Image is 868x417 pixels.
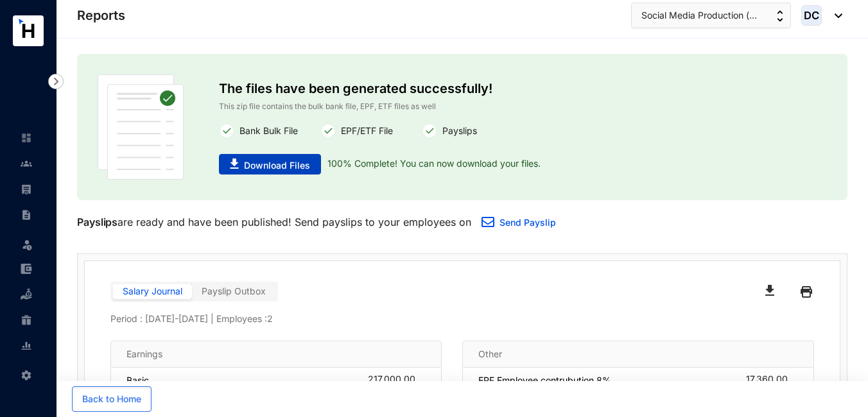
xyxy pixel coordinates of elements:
[77,6,125,24] p: Reports
[10,282,41,307] li: Loan
[123,285,182,296] span: Salary Journal
[804,10,819,21] span: DC
[631,3,791,28] button: Social Media Production (...
[471,210,566,236] button: Send Payslip
[21,238,33,251] img: leave-unselected.2934df6273408c3f84d9.svg
[126,348,162,361] p: Earnings
[110,312,814,325] p: Period : [DATE] - [DATE] | Employees : 2
[219,154,321,174] button: Download Files
[336,123,393,139] p: EPF/ETF File
[202,285,266,296] span: Payslip Outbox
[77,214,117,230] p: Payslips
[320,123,336,139] img: white-round-correct.82fe2cc7c780f4a5f5076f0407303cee.svg
[77,214,471,230] p: are ready and have been published! Send payslips to your employees on
[482,217,494,227] img: email.a35e10f87340586329067f518280dd4d.svg
[72,386,152,412] button: Back to Home
[21,183,32,195] img: payroll-unselected.b590312f920e76f0c668.svg
[82,393,141,405] span: Back to Home
[10,256,41,282] li: Expenses
[437,123,477,139] p: Payslips
[746,374,798,387] div: 17,360.00
[368,374,426,387] div: 217,000.00
[10,202,41,228] li: Contracts
[219,100,705,113] p: This zip file contains the bulk bank file, EPF, ETF files as well
[219,123,234,139] img: white-round-correct.82fe2cc7c780f4a5f5076f0407303cee.svg
[801,282,812,302] img: black-printer.ae25802fba4fa849f9fa1ebd19a7ed0d.svg
[422,123,437,139] img: white-round-correct.82fe2cc7c780f4a5f5076f0407303cee.svg
[21,132,32,144] img: home-unselected.a29eae3204392db15eaf.svg
[321,154,541,174] p: 100% Complete! You can now download your files.
[21,340,32,352] img: report-unselected.e6a6b4230fc7da01f883.svg
[21,289,32,300] img: loan-unselected.d74d20a04637f2d15ab5.svg
[21,158,32,169] img: people-unselected.118708e94b43a90eceab.svg
[641,8,757,22] span: Social Media Production (...
[828,13,842,18] img: dropdown-black.8e83cc76930a90b1a4fdb6d089b7bf3a.svg
[478,348,502,361] p: Other
[499,217,556,228] a: Send Payslip
[244,159,310,172] span: Download Files
[10,151,41,176] li: Contacts
[98,74,184,180] img: publish-paper.61dc310b45d86ac63453e08fbc6f32f2.svg
[10,125,41,151] li: Home
[48,74,64,89] img: nav-icon-right.af6afadce00d159da59955279c43614e.svg
[10,307,41,333] li: Gratuity
[21,209,32,221] img: contract-unselected.99e2b2107c0a7dd48938.svg
[10,176,41,202] li: Payroll
[126,374,149,387] p: Basic
[777,10,783,22] img: up-down-arrow.74152d26bf9780fbf563ca9c90304185.svg
[21,263,32,275] img: expense-unselected.2edcf0507c847f3e9e96.svg
[478,374,611,387] p: EPF Employee contrubution 8%
[234,123,298,139] p: Bank Bulk File
[219,74,705,100] p: The files have been generated successfully!
[765,285,774,296] img: black-download.65125d1489207c3b344388237fee996b.svg
[21,314,32,326] img: gratuity-unselected.a8c340787eea3cf492d7.svg
[21,370,32,381] img: settings-unselected.1febfda315e6e19643a1.svg
[10,333,41,359] li: Reports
